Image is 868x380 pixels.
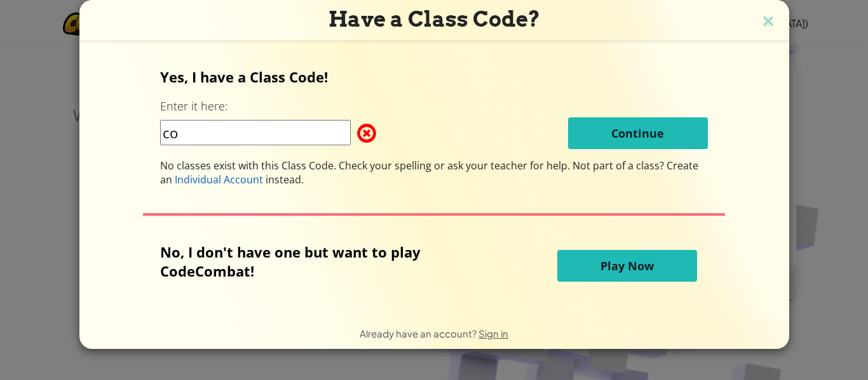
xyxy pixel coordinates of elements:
span: Continue [611,126,664,141]
span: instead. [263,173,304,187]
p: Yes, I have a Class Code! [160,67,708,86]
a: Sign in [478,327,508,339]
span: No classes exist with this Class Code. Check your spelling or ask your teacher for help. [160,159,573,173]
button: Play Now [557,250,697,282]
p: No, I don't have one but want to play CodeCombat! [160,242,483,280]
span: Not part of a class? Create an [160,159,698,187]
label: Enter it here: [160,98,227,114]
span: Already have an account? [360,327,478,339]
img: close icon [760,13,776,32]
button: Continue [568,117,708,149]
span: Individual Account [175,173,263,187]
span: Have a Class Code? [329,6,540,32]
span: Play Now [600,258,654,273]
